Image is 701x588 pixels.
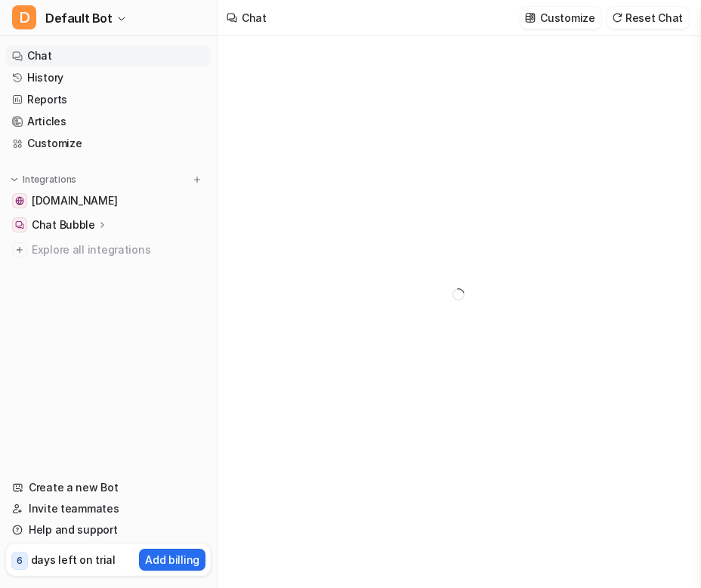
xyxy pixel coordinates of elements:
[6,190,211,211] a: velasco810.github.io[DOMAIN_NAME]
[32,217,95,232] p: Chat Bubble
[32,193,117,208] span: [DOMAIN_NAME]
[6,133,211,154] a: Customize
[15,196,24,205] img: velasco810.github.io
[12,5,36,29] span: D
[31,552,116,568] p: days left on trial
[6,172,81,187] button: Integrations
[32,238,205,262] span: Explore all integrations
[525,12,536,23] img: customize
[6,519,211,540] a: Help and support
[6,67,211,88] a: History
[6,89,211,110] a: Reports
[17,554,23,568] p: 6
[520,7,601,29] button: Customize
[139,549,205,571] button: Add billing
[6,45,211,66] a: Chat
[6,111,211,132] a: Articles
[45,8,113,29] span: Default Bot
[612,12,622,23] img: reset
[23,174,76,186] p: Integrations
[9,174,20,185] img: expand menu
[6,477,211,498] a: Create a new Bot
[6,239,211,260] a: Explore all integrations
[540,10,594,26] p: Customize
[15,220,24,229] img: Chat Bubble
[145,552,199,568] p: Add billing
[607,7,689,29] button: Reset Chat
[12,242,27,257] img: explore all integrations
[242,10,267,26] div: Chat
[6,498,211,519] a: Invite teammates
[192,174,202,185] img: menu_add.svg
